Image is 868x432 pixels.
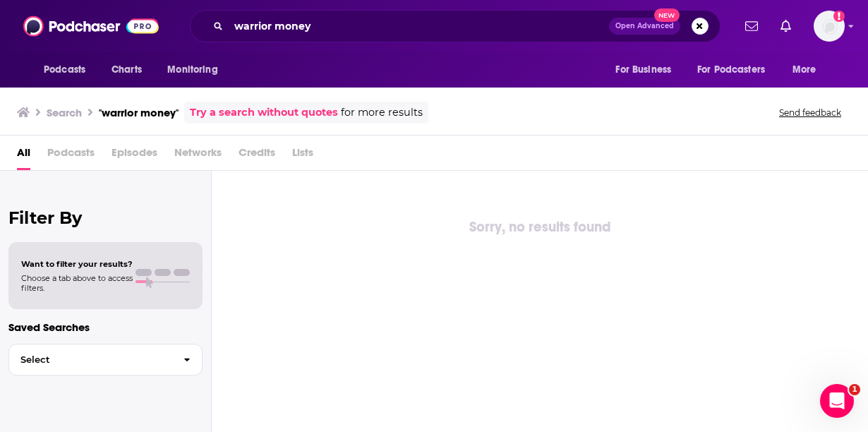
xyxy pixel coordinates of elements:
span: Open Advanced [615,23,674,30]
img: Podchaser - Follow, Share and Rate Podcasts [23,13,159,40]
h3: Search [47,106,82,119]
button: open menu [688,56,785,83]
span: Select [9,355,172,364]
div: Sorry, no results found [212,216,868,239]
button: open menu [157,56,236,83]
span: Podcasts [44,60,85,80]
button: open menu [34,56,104,83]
button: Select [8,344,203,376]
span: Lists [292,141,313,170]
a: All [17,141,30,170]
a: Charts [102,56,150,83]
button: Send feedback [775,107,845,119]
span: for more results [341,104,423,121]
span: New [654,8,680,22]
a: Show notifications dropdown [775,14,797,38]
a: Show notifications dropdown [740,14,764,38]
span: Podcasts [47,141,95,170]
h2: Filter By [8,208,203,228]
input: Search podcasts, credits, & more... [229,15,609,37]
span: Episodes [111,141,157,170]
span: For Business [615,60,671,80]
span: Networks [174,141,222,170]
button: Show profile menu [814,11,845,42]
iframe: Intercom live chat [820,384,854,418]
svg: Add a profile image [833,11,845,22]
img: User Profile [814,11,845,42]
span: For Podcasters [697,60,765,80]
p: Saved Searches [8,320,203,334]
h3: "warrior money" [99,106,179,119]
button: open menu [605,56,689,83]
span: Want to filter your results? [21,259,133,269]
span: Logged in as acurnyn [814,11,845,42]
span: Credits [239,141,275,170]
span: Monitoring [167,60,217,80]
button: open menu [783,56,834,83]
span: More [792,60,816,80]
div: Search podcasts, credits, & more... [190,10,721,42]
button: Open AdvancedNew [609,18,680,35]
span: Charts [111,60,142,80]
span: Choose a tab above to access filters. [21,273,133,293]
a: Try a search without quotes [190,104,338,121]
span: 1 [849,384,860,395]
